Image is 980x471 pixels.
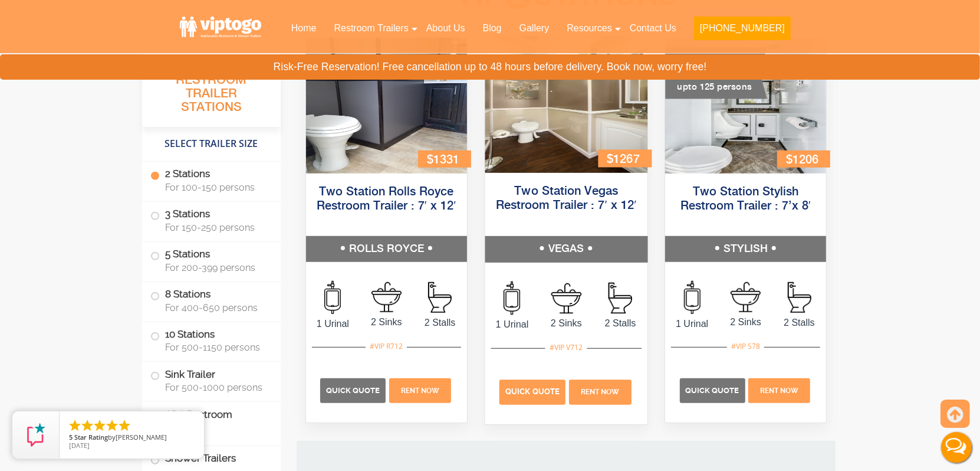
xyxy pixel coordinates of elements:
span: 1 Urinal [485,318,539,332]
span: 2 Stalls [593,316,647,331]
span: Star Rating [74,433,108,441]
span: 2 Stalls [772,316,826,330]
span: Quick Quote [686,386,739,395]
a: Contact Us [621,15,685,41]
label: Sink Trailer [150,362,272,398]
span: 1 Urinal [306,317,360,331]
a: Home [282,15,325,41]
a: [PHONE_NUMBER] [685,15,800,47]
img: A mini restroom trailer with two separate stations and separate doors for males and females [665,38,826,174]
div: $1206 [777,151,830,168]
a: Blog [474,15,511,41]
div: $1267 [598,149,652,166]
label: 10 Stations [150,322,272,359]
div: #VIP S78 [727,339,764,354]
a: Two Station Stylish Restroom Trailer : 7’x 8′ [680,186,811,212]
span: Rent Now [581,388,620,396]
span: [PERSON_NAME] [116,433,167,441]
span: 1 Urinal [665,317,719,331]
span: 2 Sinks [539,316,593,331]
h5: ROLLS ROYCE [306,236,467,262]
span: Quick Quote [326,386,380,395]
a: About Us [417,15,474,41]
img: an icon of sink [551,283,581,313]
button: [PHONE_NUMBER] [694,17,791,40]
a: Two Station Vegas Restroom Trailer : 7′ x 12′ [495,185,636,212]
span: Quick Quote [505,387,560,396]
span: For 400-650 persons [165,302,267,313]
img: an icon of urinal [684,281,701,314]
span: 2 Sinks [360,315,413,329]
span: 2 Stalls [413,316,467,330]
label: 3 Stations [150,202,272,238]
a: Quick Quote [499,387,567,397]
img: an icon of Stall [428,282,452,313]
img: Side view of two station restroom trailer with separate doors for males and females [485,36,647,173]
img: an icon of Stall [788,282,811,313]
a: Rent Now [387,385,452,395]
h5: VEGAS [485,236,647,262]
div: #VIP V712 [545,340,587,355]
span: Rent Now [760,387,798,395]
li:  [105,418,119,433]
label: 8 Stations [150,282,272,319]
li:  [68,418,82,433]
span: 5 [69,433,73,441]
a: Quick Quote [320,385,387,395]
li:  [80,418,94,433]
h3: All Portable Restroom Trailer Stations [142,56,281,127]
img: an icon of sink [731,282,761,312]
img: Review Rating [24,423,48,447]
span: [DATE] [69,441,90,450]
span: by [69,434,195,442]
label: 5 Stations [150,242,272,279]
span: For 500-1150 persons [165,342,267,353]
span: For 500-1000 persons [165,382,267,393]
span: Rent Now [401,387,439,395]
a: Rent Now [567,387,633,397]
img: an icon of sink [371,282,402,312]
span: For 100-150 persons [165,182,267,193]
a: Gallery [511,15,558,41]
li:  [93,418,107,433]
span: For 150-250 persons [165,222,267,233]
a: Quick Quote [680,385,747,395]
div: #VIP R712 [366,339,407,354]
li:  [117,418,131,433]
h4: Select Trailer Size [142,133,281,155]
button: Live Chat [933,424,980,471]
img: an icon of urinal [504,282,520,315]
h5: STYLISH [665,236,826,262]
a: Restroom Trailers [325,15,417,41]
label: 2 Stations [150,162,272,198]
img: an icon of urinal [324,281,341,314]
span: For 200-399 persons [165,262,267,273]
a: Resources [558,15,620,41]
a: Two Station Rolls Royce Restroom Trailer : 7′ x 12′ [317,186,456,212]
img: Side view of two station restroom trailer with separate doors for males and females [306,38,467,174]
div: $1331 [418,151,471,168]
label: ADA Restroom Trailers [150,402,272,442]
img: an icon of Stall [609,283,632,314]
span: 2 Sinks [719,315,772,329]
a: Rent Now [747,385,812,395]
